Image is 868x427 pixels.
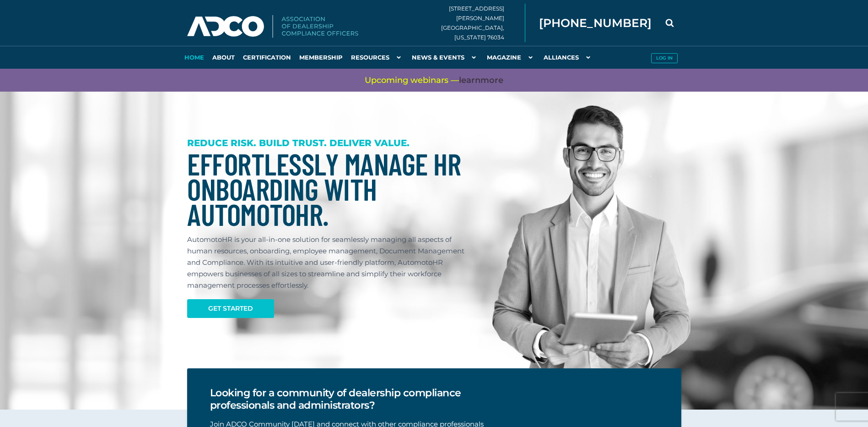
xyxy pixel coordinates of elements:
span: [PHONE_NUMBER] [539,17,652,29]
a: Membership [295,46,347,69]
a: Certification [239,46,295,69]
h3: REDUCE RISK. BUILD TRUST. DELIVER VALUE. [187,137,470,149]
a: learnmore [459,75,503,86]
p: AutomotoHR is your all-in-one solution for seamlessly managing all aspects of human resources, on... [187,234,470,291]
a: Get Started [187,299,274,318]
a: Resources [347,46,408,69]
a: News & Events [408,46,483,69]
a: About [208,46,239,69]
div: [STREET_ADDRESS][PERSON_NAME] [GEOGRAPHIC_DATA], [US_STATE] 76034 [441,4,525,42]
span: Upcoming webinars — [365,75,503,86]
img: Dealership Compliance Professional [492,105,690,386]
a: Magazine [483,46,539,69]
h1: Effortlessly Manage HR Onboarding with AutomotoHR. [187,151,470,227]
a: Home [180,46,208,69]
img: Association of Dealership Compliance Officers logo [187,15,358,38]
button: Log in [651,53,678,63]
a: Alliances [539,46,597,69]
span: learn [459,75,480,85]
a: Log in [647,46,681,69]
